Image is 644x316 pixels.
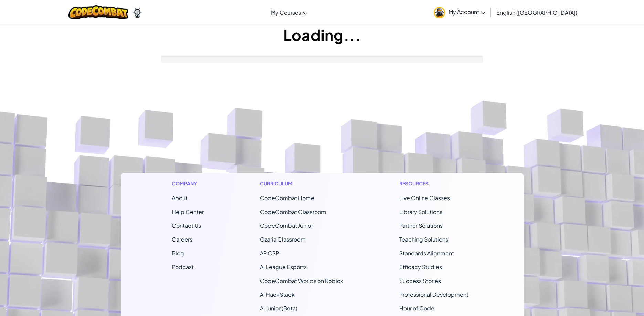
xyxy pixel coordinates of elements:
a: Efficacy Studies [399,263,442,271]
a: Professional Development [399,291,468,298]
span: My Courses [271,9,301,16]
img: Ozaria [132,7,143,18]
h1: Resources [399,180,473,187]
a: Ozaria Classroom [260,236,306,243]
span: My Account [448,8,485,16]
h1: Company [172,180,204,187]
a: AI HackStack [260,291,295,298]
img: avatar [434,7,445,18]
a: My Courses [267,3,311,22]
a: CodeCombat Classroom [260,208,326,215]
a: Teaching Solutions [399,236,448,243]
a: Standards Alignment [399,249,454,257]
a: Podcast [172,263,194,271]
a: Blog [172,249,184,257]
a: Careers [172,236,192,243]
span: English ([GEOGRAPHIC_DATA]) [496,9,577,16]
a: CodeCombat Worlds on Roblox [260,277,343,284]
a: Partner Solutions [399,222,443,229]
a: Hour of Code [399,305,434,312]
img: CodeCombat logo [68,5,129,19]
h1: Curriculum [260,180,343,187]
a: About [172,194,188,202]
a: Success Stories [399,277,441,284]
a: My Account [430,1,489,23]
a: Help Center [172,208,204,215]
a: English ([GEOGRAPHIC_DATA]) [493,3,581,22]
a: Live Online Classes [399,194,450,202]
a: AP CSP [260,249,279,257]
a: Library Solutions [399,208,442,215]
a: CodeCombat Junior [260,222,313,229]
span: CodeCombat Home [260,194,314,202]
span: Contact Us [172,222,201,229]
a: AI Junior (Beta) [260,305,297,312]
a: AI League Esports [260,263,307,271]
